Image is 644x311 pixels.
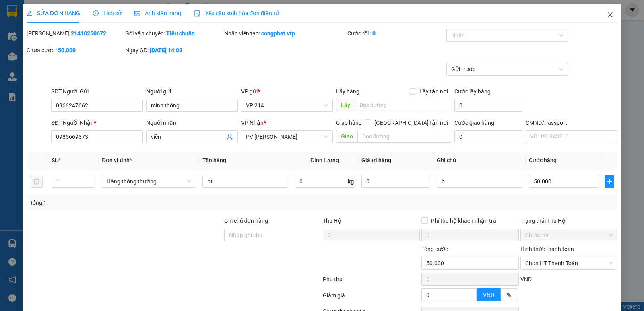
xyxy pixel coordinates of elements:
[607,12,613,18] span: close
[8,56,17,68] span: Nơi gửi:
[194,10,200,17] img: icon
[93,10,122,16] span: Lịch sử
[322,275,421,289] div: Phụ thu
[454,130,522,143] input: Cước giao hàng
[30,198,249,207] div: Tổng: 1
[58,47,76,54] b: 50.000
[372,30,376,37] b: 0
[336,99,355,111] span: Lấy
[520,246,574,252] label: Hình thức thanh toán
[241,119,264,126] span: VP Nhận
[125,29,222,38] div: Gói vận chuyển:
[52,157,58,163] span: SL
[76,36,114,42] span: 13:59:48 [DATE]
[454,119,494,126] label: Cước giao hàng
[125,46,222,55] div: Ngày GD:
[525,257,613,269] span: Chọn HT Thanh Toán
[347,175,355,188] span: kg
[146,118,238,127] div: Người nhận
[322,291,421,305] div: Giảm giá
[102,157,132,163] span: Đơn vị tính
[166,30,195,37] b: Tiêu chuẩn
[62,56,74,68] span: Nơi nhận:
[21,13,65,43] strong: CÔNG TY TNHH [GEOGRAPHIC_DATA] 214 QL13 - P.26 - Q.BÌNH THẠNH - TP HCM 1900888606
[261,30,295,37] b: congphat.vtp
[202,175,288,188] input: VD: Bàn, Ghế
[526,118,617,127] div: CMND/Passport
[454,99,522,112] input: Cước lấy hàng
[224,229,321,241] input: Ghi chú đơn hàng
[428,216,500,225] span: Phí thu hộ khách nhận trả
[27,29,124,38] div: [PERSON_NAME]:
[27,10,32,16] span: edit
[416,87,451,96] span: Lấy tận nơi
[507,292,511,298] span: %
[451,63,563,75] span: Gửi trước
[246,99,328,111] span: VP 214
[529,157,557,163] span: Cước hàng
[93,10,99,16] span: clock-circle
[51,87,143,96] div: SĐT Người Gửi
[371,118,451,127] span: [GEOGRAPHIC_DATA] tận nơi
[27,46,124,55] div: Chưa cước :
[520,276,532,282] span: VND
[323,218,341,224] span: Thu Hộ
[605,178,614,185] span: plus
[437,175,522,188] input: Ghi Chú
[605,175,614,188] button: plus
[336,119,362,126] span: Giao hàng
[355,99,452,111] input: Dọc đường
[134,10,140,16] span: picture
[336,130,357,143] span: Giao
[8,18,19,38] img: logo
[202,157,226,163] span: Tên hàng
[78,30,114,36] span: 21410250671
[27,10,80,16] span: SỬA ĐƠN HÀNG
[520,216,617,225] div: Trạng thái Thu Hộ
[30,175,43,188] button: delete
[336,88,359,95] span: Lấy hàng
[347,29,444,38] div: Cước rồi :
[241,87,333,96] div: VP gửi
[227,134,233,140] span: user-add
[310,157,339,163] span: Định lượng
[51,118,143,127] div: SĐT Người Nhận
[454,88,491,95] label: Cước lấy hàng
[224,218,268,224] label: Ghi chú đơn hàng
[194,10,279,16] span: Yêu cầu xuất hóa đơn điện tử
[107,175,191,187] span: Hàng thông thường
[150,47,182,54] b: [DATE] 14:03
[246,131,328,143] span: PV Đức Xuyên
[28,48,93,54] strong: BIÊN NHẬN GỬI HÀNG HOÁ
[525,229,613,241] span: Chưa thu
[361,157,391,163] span: Giá trị hàng
[483,292,494,298] span: VND
[81,56,101,61] span: PV Đắk Mil
[71,30,106,37] b: 21410250672
[433,152,526,168] th: Ghi chú
[599,4,621,27] button: Close
[224,29,346,38] div: Nhân viên tạo:
[421,246,448,252] span: Tổng cước
[134,10,181,16] span: Ảnh kiện hàng
[357,130,452,143] input: Dọc đường
[146,87,238,96] div: Người gửi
